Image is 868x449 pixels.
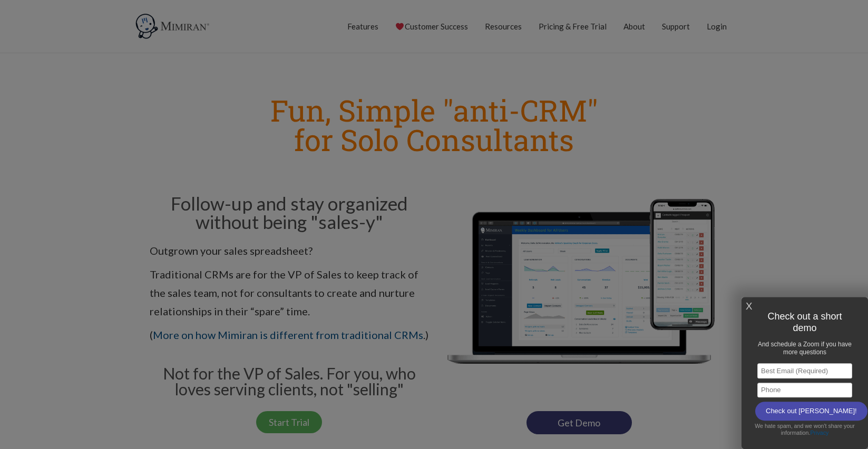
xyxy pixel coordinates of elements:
h1: Check out a short demo [753,308,857,337]
input: Phone [757,383,852,398]
input: Best Email (Required) [757,363,852,378]
h1: And schedule a Zoom if you have more questions [753,337,857,359]
a: Privacy [810,430,828,436]
div: We hate spam, and we won't share your information. [752,421,857,438]
input: Check out [PERSON_NAME]! [755,402,867,421]
a: X [746,298,752,315]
